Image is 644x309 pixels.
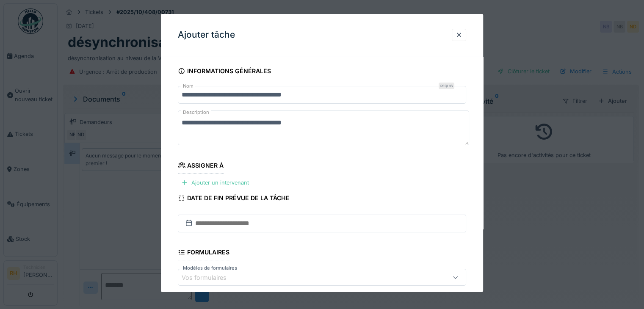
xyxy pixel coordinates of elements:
div: Date de fin prévue de la tâche [178,192,290,206]
div: Ajouter un intervenant [178,177,252,188]
div: Informations générales [178,65,271,79]
label: Modèles de formulaires [181,265,239,272]
label: Description [181,107,211,118]
div: Vos formulaires [182,273,238,282]
div: Créer un modèle de formulaire [370,289,466,301]
div: Assigner à [178,159,224,174]
label: Nom [181,83,195,90]
h3: Ajouter tâche [178,30,235,40]
div: Requis [439,83,454,89]
div: Formulaires [178,246,229,260]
